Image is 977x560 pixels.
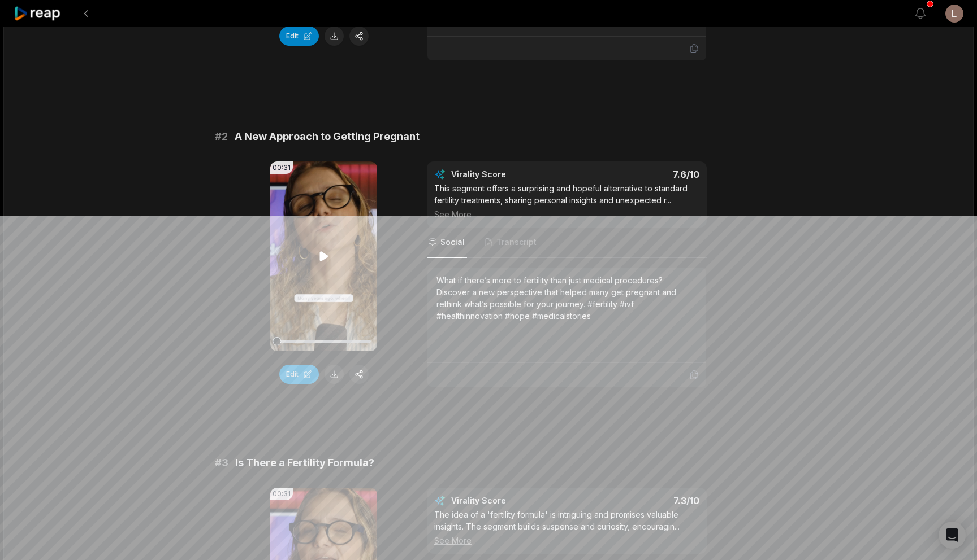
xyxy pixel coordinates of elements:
div: This segment offers a surprising and hopeful alternative to standard fertility treatments, sharin... [434,182,699,220]
div: Open Intercom Messenger [939,522,966,549]
button: Edit [279,27,319,46]
div: See More [434,208,699,220]
video: Your browser does not support mp4 format. [270,161,377,351]
span: A New Approach to Getting Pregnant [235,129,420,145]
span: # 2 [215,129,228,145]
div: Virality Score [451,169,573,180]
div: 7.6 /10 [578,169,700,180]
